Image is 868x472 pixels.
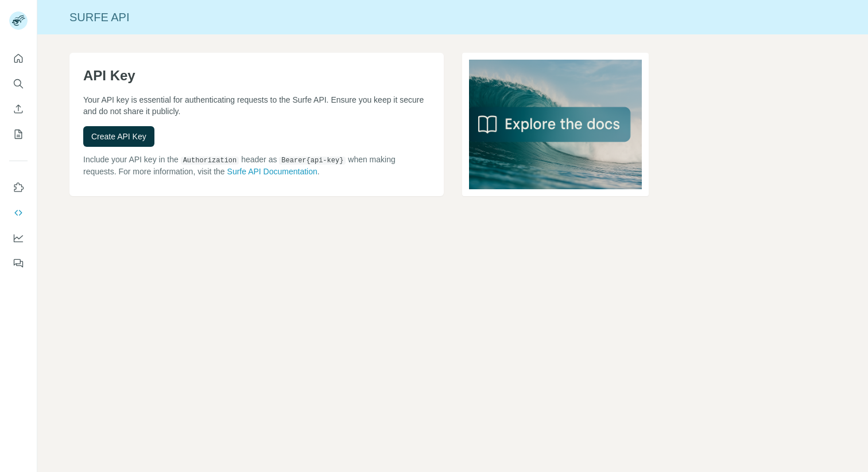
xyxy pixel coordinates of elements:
a: Surfe API Documentation [227,167,317,176]
button: Create API Key [83,126,154,147]
button: Dashboard [9,228,28,248]
button: Enrich CSV [9,99,28,119]
p: Your API key is essential for authenticating requests to the Surfe API. Ensure you keep it secure... [83,94,430,117]
button: Feedback [9,253,28,274]
button: Use Surfe API [9,202,28,223]
button: Quick start [9,48,28,69]
div: Surfe API [37,9,868,25]
code: Authorization [181,157,239,165]
p: Include your API key in the header as when making requests. For more information, visit the . [83,154,430,177]
button: My lists [9,124,28,145]
button: Use Surfe on LinkedIn [9,177,28,198]
span: Create API Key [91,131,146,142]
code: Bearer {api-key} [279,157,346,165]
h1: API Key [83,67,430,85]
button: Search [9,73,28,94]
